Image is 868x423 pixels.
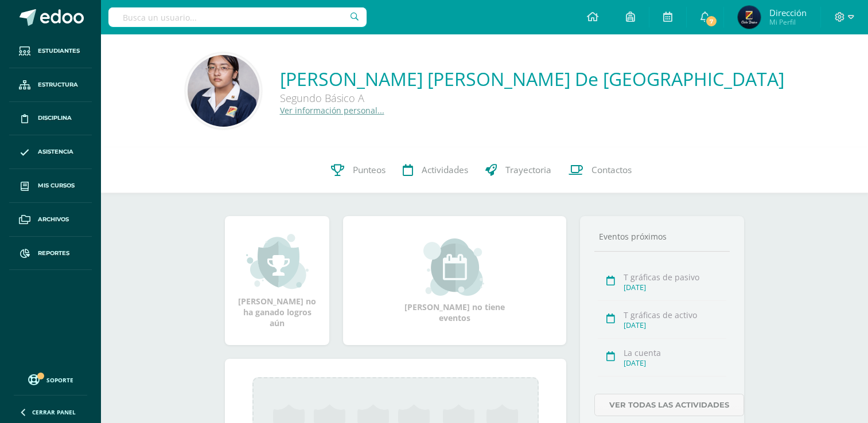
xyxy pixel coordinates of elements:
[246,233,309,290] img: achievement_small.png
[560,147,640,193] a: Contactos
[422,164,468,176] span: Actividades
[594,394,744,416] a: Ver todas las actividades
[38,46,80,56] span: Estudiantes
[705,15,718,28] span: 7
[9,102,92,136] a: Disciplina
[38,80,78,89] span: Estructura
[624,347,726,358] div: La cuenta
[9,237,92,271] a: Reportes
[624,272,726,283] div: T gráficas de pasivo
[280,91,624,105] div: Segundo Básico A
[624,320,726,330] div: [DATE]
[477,147,560,193] a: Trayectoria
[38,249,69,258] span: Reportes
[398,238,512,323] div: [PERSON_NAME] no tiene eventos
[280,105,384,116] a: Ver información personal...
[236,233,318,328] div: [PERSON_NAME] no ha ganado logros aún
[769,7,807,18] span: Dirección
[32,408,76,416] span: Cerrar panel
[505,164,551,176] span: Trayectoria
[9,135,92,169] a: Asistencia
[38,181,75,190] span: Mis cursos
[188,55,259,127] img: 1791fc7b7f07a9dbcf54bb4fe1aaeaea.png
[322,147,394,193] a: Punteos
[423,238,486,296] img: event_small.png
[624,310,726,320] div: T gráficas de activo
[14,371,87,387] a: Soporte
[38,215,69,224] span: Archivos
[46,376,73,384] span: Soporte
[738,6,761,29] img: 0fb4cf2d5a8caa7c209baa70152fd11e.png
[394,147,477,193] a: Actividades
[9,34,92,68] a: Estudiantes
[9,68,92,102] a: Estructura
[9,203,92,237] a: Archivos
[624,283,726,292] div: [DATE]
[591,164,632,176] span: Contactos
[594,231,730,242] div: Eventos próximos
[38,147,73,156] span: Asistencia
[9,169,92,203] a: Mis cursos
[769,17,807,27] span: Mi Perfil
[38,113,72,123] span: Disciplina
[353,164,386,176] span: Punteos
[108,7,367,27] input: Busca un usuario...
[280,66,784,91] a: [PERSON_NAME] [PERSON_NAME] De [GEOGRAPHIC_DATA]
[624,358,726,368] div: [DATE]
